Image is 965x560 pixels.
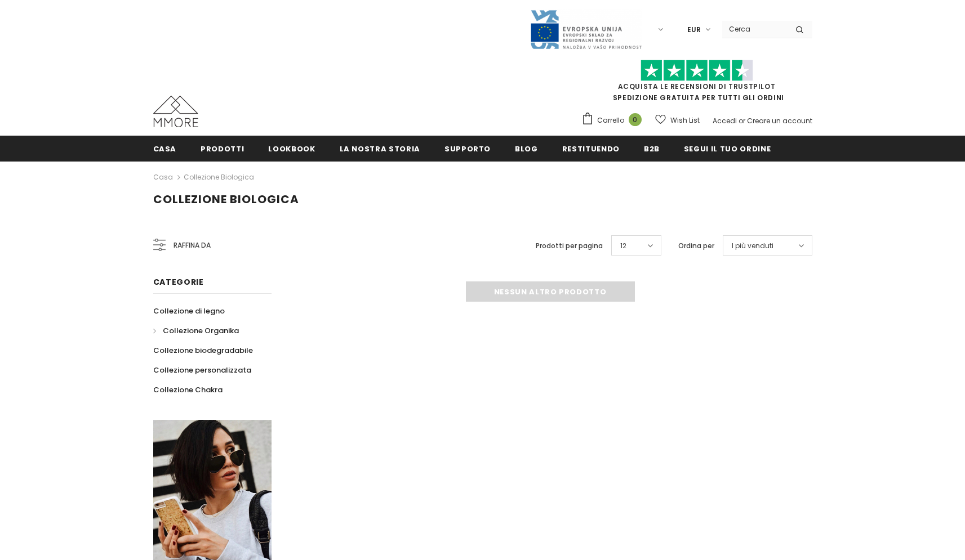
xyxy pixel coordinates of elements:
span: supporto [444,144,491,154]
span: or [739,116,745,126]
a: Accedi [713,116,737,126]
label: Prodotti per pagina [536,240,603,252]
span: Collezione di legno [153,306,225,316]
a: Acquista le recensioni di TrustPilot [618,82,776,91]
span: Lookbook [268,144,315,154]
img: Casi MMORE [153,96,198,127]
a: Collezione biodegradabile [153,341,253,360]
span: Collezione personalizzata [153,365,251,375]
span: I più venduti [732,240,773,252]
a: Collezione personalizzata [153,360,251,380]
span: Raffina da [174,239,211,252]
span: Blog [515,144,538,154]
a: Blog [515,136,538,161]
label: Ordina per [678,240,714,252]
span: Casa [153,144,177,154]
span: SPEDIZIONE GRATUITA PER TUTTI GLI ORDINI [581,65,812,102]
span: 12 [620,240,626,252]
span: Restituendo [562,144,620,154]
img: Javni Razpis [530,9,642,50]
span: Collezione Chakra [153,384,223,395]
span: B2B [644,144,660,154]
a: Casa [153,136,177,161]
span: Wish List [670,115,700,126]
a: Restituendo [562,136,620,161]
input: Search Site [722,21,787,37]
a: Collezione biologica [184,172,254,182]
span: Prodotti [201,144,244,154]
a: Wish List [655,110,700,130]
span: Categorie [153,276,204,288]
img: Fidati di Pilot Stars [641,60,753,82]
a: Collezione Organika [153,321,239,341]
a: Collezione di legno [153,301,225,321]
span: Collezione Organika [163,325,239,336]
a: La nostra storia [340,136,420,161]
span: EUR [687,24,701,35]
a: Creare un account [747,116,812,126]
span: Collezione biologica [153,191,299,207]
span: La nostra storia [340,144,420,154]
span: Carrello [597,115,624,126]
a: Lookbook [268,136,315,161]
a: Casa [153,171,173,184]
a: Prodotti [201,136,244,161]
span: Collezione biodegradabile [153,345,253,356]
a: Segui il tuo ordine [684,136,771,161]
span: Segui il tuo ordine [684,144,771,154]
a: Collezione Chakra [153,380,223,400]
a: Carrello 0 [581,112,647,129]
a: Javni Razpis [530,24,642,34]
a: supporto [444,136,491,161]
span: 0 [629,113,642,126]
a: B2B [644,136,660,161]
